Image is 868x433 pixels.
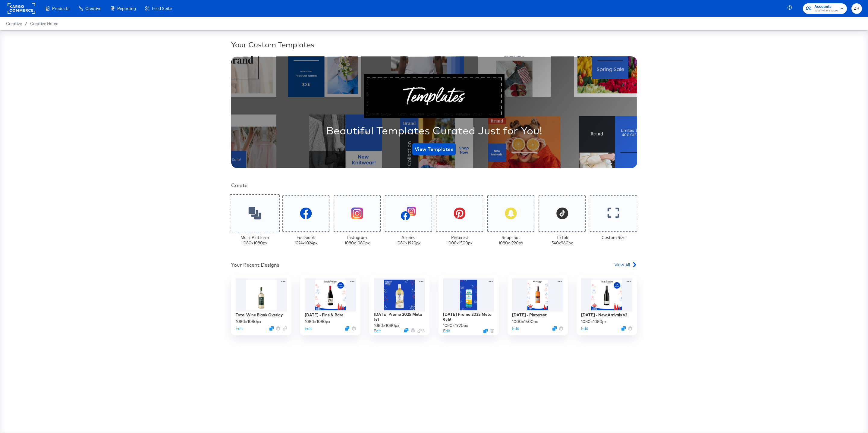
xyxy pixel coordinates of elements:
div: [DATE] - New Arrivals v21080×1080pxEditDuplicate [577,275,637,335]
svg: Link [283,326,287,331]
div: [DATE] - Pinterest1000×1500pxEditDuplicate [508,275,568,335]
div: [DATE] Promo 2025 Meta 9x16 [443,312,494,323]
div: Snapchat 1080 x 1920 px [498,235,523,246]
div: Pinterest 1000 x 1500 px [447,235,473,246]
svg: Link [417,329,422,333]
a: Creative Home [30,21,58,26]
span: Creative [85,6,101,11]
div: Stories 1080 x 1920 px [396,235,421,246]
span: Reporting [117,6,136,11]
span: Feed Suite [152,6,172,11]
div: Create [231,182,637,189]
div: 1080 × 1080 px [236,319,261,325]
div: Your Recent Designs [231,262,279,268]
div: 1000 × 1500 px [512,319,538,325]
span: Total Wine & More [814,8,838,13]
span: View All [615,262,630,268]
div: 1080 × 1080 px [305,319,330,325]
span: View Templates [415,145,453,153]
button: Edit [305,326,312,331]
div: [DATE] Promo 2025 Meta 1x1 [374,312,425,323]
svg: Duplicate [552,326,557,331]
div: Custom Size [602,235,625,240]
button: Edit [236,326,243,331]
div: Multi-Platform 1080 x 1080 px [241,235,269,246]
span: Creative [6,21,22,26]
button: Edit [581,326,588,331]
div: Total Wine Blank Overlay1080×1080pxEditDuplicate [231,275,291,335]
div: Instagram 1080 x 1080 px [344,235,370,246]
button: View Templates [412,143,456,155]
div: 5 [417,328,425,334]
div: [DATE] Promo 2025 Meta 9x161080×1920pxEditDuplicate [439,275,499,335]
button: ZR [851,3,862,14]
div: 1080 × 1080 px [374,323,399,328]
span: ZR [854,5,860,12]
svg: Duplicate [483,329,488,333]
button: Edit [374,328,381,334]
button: AccountsTotal Wine & More [803,3,847,14]
div: Your Custom Templates [231,39,637,50]
button: Edit [443,328,450,334]
span: / [22,21,30,26]
div: 1080 × 1920 px [443,323,468,328]
div: TikTok 540 x 960 px [552,235,573,246]
div: [DATE] - Pinterest [512,312,547,318]
div: Total Wine Blank Overlay [236,312,283,318]
a: View All [615,262,637,270]
div: [DATE] Promo 2025 Meta 1x11080×1080pxEditDuplicateLink 5 [369,275,429,335]
span: Accounts [814,4,838,10]
div: Facebook 1024 x 1024 px [294,235,318,246]
div: [DATE] - Fine & Rare1080×1080pxEditDuplicate [300,275,360,335]
svg: Duplicate [621,326,626,331]
div: 1080 × 1080 px [581,319,607,325]
div: Beautiful Templates Curated Just for You! [326,123,542,138]
div: [DATE] - Fine & Rare [305,312,343,318]
button: Edit [512,326,519,331]
svg: Duplicate [345,326,349,331]
svg: Duplicate [269,326,274,331]
div: [DATE] - New Arrivals v2 [581,312,627,318]
svg: Duplicate [404,328,408,332]
span: Products [52,6,69,11]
